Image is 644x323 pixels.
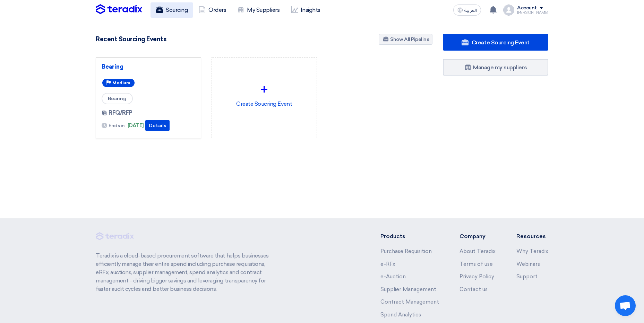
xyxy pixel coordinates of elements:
[380,299,439,305] a: Contract Management
[112,80,130,85] span: Medium
[380,248,432,254] a: Purchase Requisition
[516,261,540,267] a: Webinars
[109,109,132,117] span: RFQ/RFP
[285,2,326,18] a: Insights
[102,63,195,70] a: Bearing
[453,5,481,16] button: العربية
[460,261,493,267] a: Terms of use
[380,261,395,267] a: e-RFx
[517,11,548,15] div: [PERSON_NAME]
[96,35,166,43] h4: Recent Sourcing Events
[503,5,514,16] img: profile_test.png
[102,93,133,104] span: Bearing
[232,2,285,18] a: My Suppliers
[96,4,142,15] img: Teradix logo
[460,273,494,280] a: Privacy Policy
[128,122,144,130] span: [DATE]
[443,59,548,76] a: Manage my suppliers
[460,248,496,254] a: About Teradix
[217,79,311,100] div: +
[516,273,538,280] a: Support
[217,63,311,124] div: Create Soucring Event
[516,232,548,241] li: Resources
[380,232,439,241] li: Products
[516,248,548,254] a: Why Teradix
[380,312,421,318] a: Spend Analytics
[379,34,432,45] a: Show All Pipeline
[145,120,170,131] button: Details
[96,252,277,293] p: Teradix is a cloud-based procurement software that helps businesses efficiently manage their enti...
[380,286,436,293] a: Supplier Management
[464,8,477,13] span: العربية
[151,2,193,18] a: Sourcing
[460,232,496,241] li: Company
[380,273,406,280] a: e-Auction
[109,122,125,129] span: Ends in
[615,295,636,316] div: Open chat
[193,2,232,18] a: Orders
[517,5,537,11] div: Account
[460,286,488,293] a: Contact us
[472,39,530,46] span: Create Sourcing Event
